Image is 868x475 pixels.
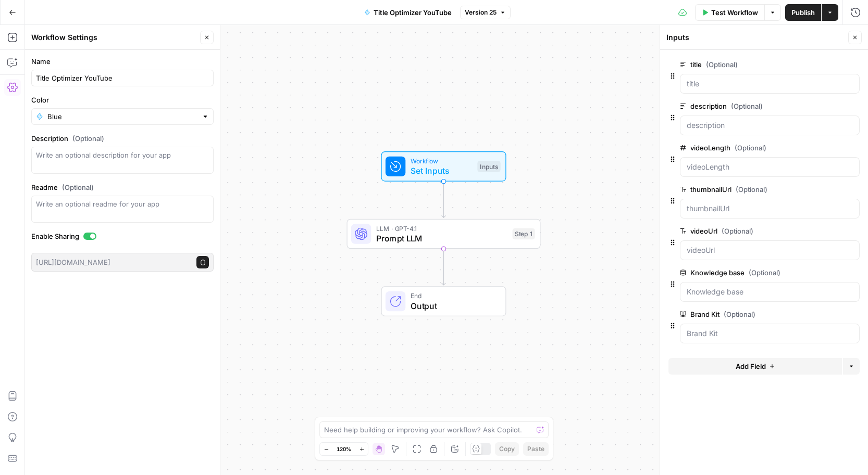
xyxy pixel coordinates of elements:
label: description [680,101,801,111]
label: Enable Sharing [31,231,214,241]
input: Blue [47,111,197,122]
span: Paste [527,444,544,454]
span: End [411,291,495,301]
input: Brand Kit [687,328,853,339]
input: videoUrl [687,245,853,255]
button: Test Workflow [695,4,764,21]
label: Description [31,133,214,144]
span: Title Optimizer YouTube [374,7,452,18]
span: Copy [499,444,515,454]
span: Set Inputs [411,164,473,177]
span: (Optional) [731,101,763,111]
input: title [687,79,853,89]
g: Edge from start to step_1 [442,182,445,218]
button: Copy [495,442,519,456]
div: Step 1 [513,228,535,240]
input: description [687,120,853,131]
input: videoLength [687,162,853,172]
label: Readme [31,182,214,192]
div: EndOutput [347,286,541,316]
span: (Optional) [722,226,753,236]
span: (Optional) [62,182,94,192]
span: (Optional) [72,133,104,144]
button: Version 25 [460,6,511,19]
label: thumbnailUrl [680,184,801,195]
div: WorkflowSet InputsInputs [347,151,541,182]
span: Version 25 [465,8,497,17]
button: Publish [785,4,821,21]
label: videoLength [680,143,801,153]
label: videoUrl [680,226,801,236]
span: (Optional) [735,143,766,153]
label: title [680,59,801,70]
label: Name [31,56,214,67]
div: Inputs [666,32,845,43]
label: Color [31,95,214,105]
div: Inputs [477,161,500,172]
span: (Optional) [749,267,780,278]
button: Paste [523,442,549,456]
div: Workflow Settings [31,32,197,43]
span: Workflow [411,156,473,166]
span: Publish [791,7,815,18]
span: (Optional) [736,184,767,195]
span: (Optional) [706,59,738,70]
input: thumbnailUrl [687,203,853,214]
g: Edge from step_1 to end [442,249,445,285]
span: Output [411,300,495,312]
input: Knowledge base [687,287,853,297]
input: Untitled [36,73,209,83]
span: LLM · GPT-4.1 [376,223,507,233]
label: Knowledge base [680,267,801,278]
span: (Optional) [724,309,755,319]
button: Add Field [668,358,842,375]
span: Prompt LLM [376,232,507,245]
span: 120% [337,445,351,453]
label: Brand Kit [680,309,801,319]
span: Add Field [736,361,766,371]
button: Title Optimizer YouTube [358,4,458,21]
span: Test Workflow [711,7,758,18]
div: LLM · GPT-4.1Prompt LLMStep 1 [347,219,541,249]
